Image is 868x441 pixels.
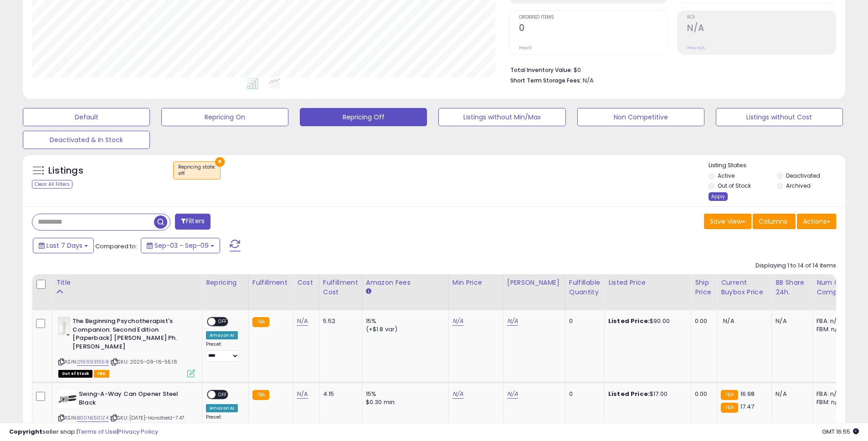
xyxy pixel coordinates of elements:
div: Cost [297,278,315,287]
label: Archived [786,182,811,190]
div: Amazon AI [206,404,238,412]
div: 5.52 [323,317,355,325]
div: ASIN: [58,317,195,376]
div: [PERSON_NAME] [507,278,561,287]
div: Num of Comp. [817,278,850,297]
small: FBA [252,390,269,400]
img: 41NadS1TVqL._SL40_.jpg [58,317,70,335]
div: $17.00 [608,390,684,398]
div: $90.00 [608,317,684,325]
label: Deactivated [786,172,820,179]
span: | SKU: 2025-09-16-55.16 [110,358,177,365]
div: 0 [569,317,597,325]
button: Columns [753,214,796,229]
small: Prev: N/A [687,45,705,51]
a: 0199931658 [77,358,109,366]
div: FBA: n/a [817,317,847,325]
small: FBA [721,390,738,400]
div: Current Buybox Price [721,278,768,297]
p: Listing States: [709,161,845,170]
span: 17.47 [740,402,755,411]
small: FBA [252,317,269,327]
div: Clear All Filters [32,180,72,189]
li: $0 [510,64,829,75]
div: Title [56,278,198,287]
a: Privacy Policy [118,427,158,436]
b: Total Inventory Value: [510,66,572,74]
div: FBM: n/a [817,325,847,333]
div: N/A [776,317,806,325]
small: Prev: 0 [519,45,532,51]
button: Filters [175,214,211,230]
div: Amazon Fees [366,278,445,287]
div: (+$1.8 var) [366,325,442,333]
div: $0.30 min [366,398,442,406]
div: Repricing [206,278,245,287]
b: Swing-A-Way Can Opener Steel Black [79,390,190,409]
div: Fulfillable Quantity [569,278,601,297]
button: Listings without Cost [716,108,843,126]
a: N/A [297,390,308,399]
div: ASIN: [58,390,195,432]
button: Last 7 Days [33,238,94,253]
a: N/A [452,317,463,326]
div: Ship Price [695,278,713,297]
span: Ordered Items [519,15,668,20]
div: BB Share 24h. [776,278,809,297]
div: 0.00 [695,317,710,325]
span: 16.98 [740,390,755,398]
button: Default [23,108,150,126]
div: Amazon AI [206,331,238,339]
span: FBA [94,370,109,378]
div: Min Price [452,278,499,287]
span: Last 7 Days [46,241,82,250]
b: Listed Price: [608,317,650,325]
div: seller snap | | [9,428,158,436]
h2: 0 [519,23,668,35]
span: OFF [216,391,230,399]
span: N/A [583,76,594,85]
button: Listings without Min/Max [438,108,565,126]
b: Short Term Storage Fees: [510,77,581,84]
small: FBA [721,403,738,413]
span: Sep-03 - Sep-09 [154,241,209,250]
h5: Listings [48,164,83,177]
div: off [178,170,216,177]
button: × [215,157,225,167]
label: Active [718,172,734,179]
div: Fulfillment Cost [323,278,358,297]
span: OFF [216,318,230,326]
button: Deactivated & In Stock [23,131,150,149]
div: Listed Price [608,278,687,287]
button: Actions [797,214,836,229]
a: Terms of Use [78,427,117,436]
span: Columns [759,217,787,226]
a: N/A [507,317,518,326]
div: FBM: n/a [817,398,847,406]
div: Apply [709,192,728,201]
span: Repricing state : [178,164,216,177]
span: 2025-09-17 16:55 GMT [822,427,859,436]
button: Repricing Off [300,108,427,126]
label: Out of Stock [718,182,751,190]
div: Displaying 1 to 14 of 14 items [755,262,836,270]
span: ROI [687,15,836,20]
b: Listed Price: [608,390,650,398]
div: FBA: n/a [817,390,847,398]
strong: Copyright [9,427,42,436]
button: Sep-03 - Sep-09 [141,238,220,253]
div: 0.00 [695,390,710,398]
div: 15% [366,390,442,398]
button: Save View [704,214,751,229]
a: N/A [507,390,518,399]
small: Amazon Fees. [366,287,371,296]
span: Compared to: [95,242,137,251]
div: N/A [776,390,806,398]
button: Non Competitive [577,108,704,126]
div: 4.15 [323,390,355,398]
span: N/A [723,317,734,325]
b: The Beginning Psychotherapist's Companion: Second Edition [Paperback] [PERSON_NAME] Ph.[PERSON_NAME] [72,317,183,353]
h2: N/A [687,23,836,35]
div: Fulfillment [252,278,289,287]
button: Repricing On [161,108,288,126]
